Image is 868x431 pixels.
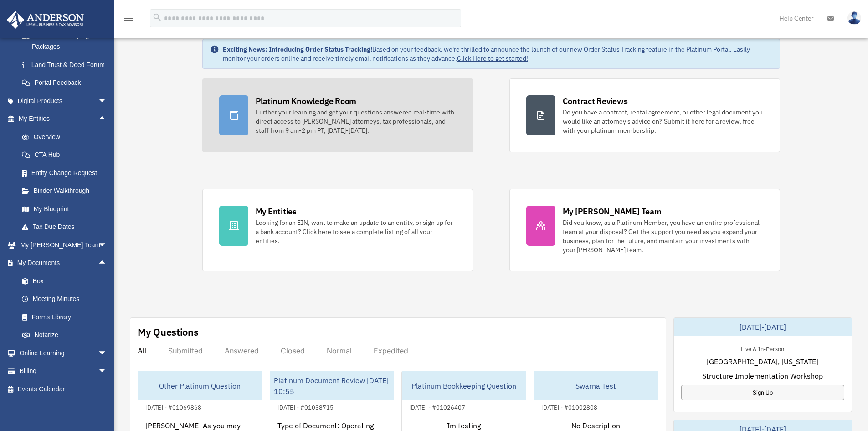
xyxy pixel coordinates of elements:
[270,371,394,400] div: Platinum Document Review [DATE] 10:55
[13,56,121,74] a: Land Trust & Deed Forum
[702,370,823,381] span: Structure Implementation Workshop
[223,45,372,53] strong: Exciting News: Introducing Order Status Tracking!
[327,346,352,355] div: Normal
[847,11,861,25] img: User Pic
[6,236,121,254] a: My [PERSON_NAME] Teamarrow_drop_down
[6,254,121,272] a: My Documentsarrow_drop_up
[402,402,473,411] div: [DATE] - #01026407
[13,326,121,344] a: Notarize
[98,110,116,129] span: arrow_drop_up
[168,346,203,355] div: Submitted
[707,356,818,367] span: [GEOGRAPHIC_DATA], [US_STATE]
[256,95,357,107] div: Platinum Knowledge Room
[6,362,121,380] a: Billingarrow_drop_down
[138,325,199,339] div: My Questions
[13,74,121,92] a: Portal Feedback
[256,218,456,245] div: Looking for an EIN, want to make an update to an entity, or sign up for a bank account? Click her...
[13,290,121,308] a: Meeting Minutes
[256,108,456,135] div: Further your learning and get your questions answered real-time with direct access to [PERSON_NAM...
[13,182,121,200] a: Binder Walkthrough
[138,346,146,355] div: All
[13,26,121,56] a: Tax & Bookkeeping Packages
[534,402,605,411] div: [DATE] - #01002808
[6,110,121,128] a: My Entitiesarrow_drop_up
[674,318,852,336] div: [DATE]-[DATE]
[98,92,116,110] span: arrow_drop_down
[374,346,408,355] div: Expedited
[6,380,121,398] a: Events Calendar
[138,402,209,411] div: [DATE] - #01069868
[6,344,121,362] a: Online Learningarrow_drop_down
[281,346,305,355] div: Closed
[563,218,763,254] div: Did you know, as a Platinum Member, you have an entire professional team at your disposal? Get th...
[563,95,628,107] div: Contract Reviews
[13,200,121,218] a: My Blueprint
[13,308,121,326] a: Forms Library
[4,11,87,29] img: Anderson Advisors Platinum Portal
[223,45,772,63] div: Based on your feedback, we're thrilled to announce the launch of our new Order Status Tracking fe...
[138,371,262,400] div: Other Platinum Question
[563,108,763,135] div: Do you have a contract, rental agreement, or other legal document you would like an attorney's ad...
[402,371,526,400] div: Platinum Bookkeeping Question
[270,402,341,411] div: [DATE] - #01038715
[123,16,134,24] a: menu
[534,371,658,400] div: Swarna Test
[98,362,116,381] span: arrow_drop_down
[98,254,116,273] span: arrow_drop_up
[509,78,780,152] a: Contract Reviews Do you have a contract, rental agreement, or other legal document you would like...
[225,346,259,355] div: Answered
[98,236,116,254] span: arrow_drop_down
[123,13,134,24] i: menu
[509,189,780,271] a: My [PERSON_NAME] Team Did you know, as a Platinum Member, you have an entire professional team at...
[202,78,473,152] a: Platinum Knowledge Room Further your learning and get your questions answered real-time with dire...
[457,54,528,62] a: Click Here to get started!
[202,189,473,271] a: My Entities Looking for an EIN, want to make an update to an entity, or sign up for a bank accoun...
[13,128,121,146] a: Overview
[13,218,121,236] a: Tax Due Dates
[13,146,121,164] a: CTA Hub
[6,92,121,110] a: Digital Productsarrow_drop_down
[13,164,121,182] a: Entity Change Request
[563,206,662,217] div: My [PERSON_NAME] Team
[98,344,116,363] span: arrow_drop_down
[734,343,791,353] div: Live & In-Person
[681,385,844,400] a: Sign Up
[152,12,162,22] i: search
[256,206,297,217] div: My Entities
[13,272,121,290] a: Box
